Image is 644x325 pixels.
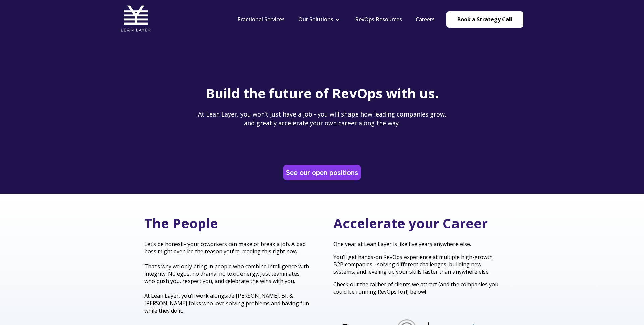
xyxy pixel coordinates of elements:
span: Accelerate your Career [333,214,488,232]
a: Book a Strategy Call [446,11,523,28]
p: You’ll get hands-on RevOps experience at multiple high-growth B2B companies - solving different c... [333,253,500,275]
p: One year at Lean Layer is like five years anywhere else. [333,240,500,248]
span: At Lean Layer, you won’t just have a job - you will shape how leading companies grow, and greatly... [198,110,446,127]
img: Lean Layer Logo [121,3,151,34]
a: Careers [416,16,435,23]
span: At Lean Layer, you’ll work alongside [PERSON_NAME], BI, & [PERSON_NAME] folks who love solving pr... [144,292,309,314]
span: The People [144,214,218,232]
span: That’s why we only bring in people who combine intelligence with integrity. No egos, no drama, no... [144,263,309,285]
a: Fractional Services [237,16,285,23]
a: RevOps Resources [355,16,402,23]
a: Our Solutions [298,16,333,23]
p: Check out the caliber of clients we attract (and the companies you could be running RevOps for!) ... [333,281,500,295]
div: Navigation Menu [231,16,441,23]
a: See our open positions [284,166,360,179]
span: Build the future of RevOps with us. [206,84,439,102]
span: Let’s be honest - your coworkers can make or break a job. A bad boss might even be the reason you... [144,240,306,255]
